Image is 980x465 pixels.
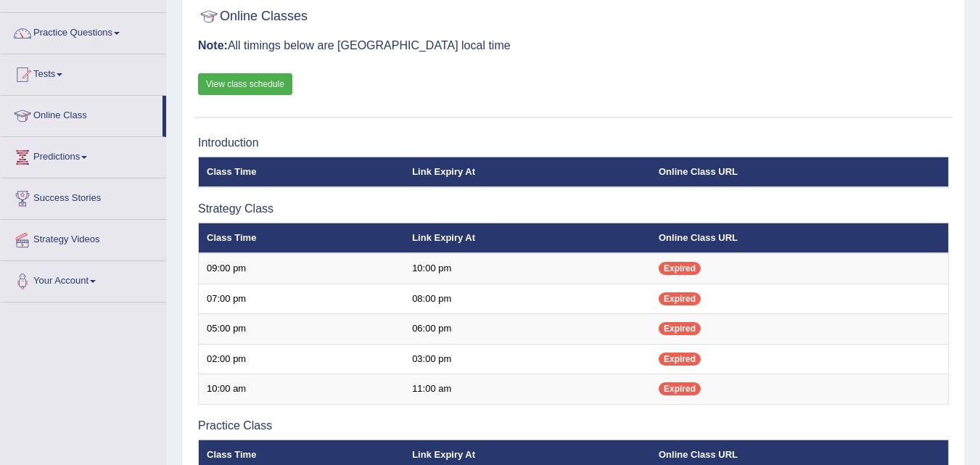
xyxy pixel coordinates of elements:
[1,220,166,256] a: Strategy Videos
[404,344,651,374] td: 03:00 pm
[1,137,166,173] a: Predictions
[198,39,228,52] b: Note:
[1,178,166,215] a: Success Stories
[404,157,651,187] th: Link Expiry At
[198,73,292,95] a: View class schedule
[198,419,949,432] h3: Practice Class
[404,314,651,345] td: 06:00 pm
[199,157,405,187] th: Class Time
[659,382,701,395] span: Expired
[659,262,701,275] span: Expired
[199,344,405,374] td: 02:00 pm
[198,202,949,215] h3: Strategy Class
[1,261,166,297] a: Your Account
[404,374,651,405] td: 11:00 am
[404,253,651,284] td: 10:00 pm
[198,39,949,52] h3: All timings below are [GEOGRAPHIC_DATA] local time
[199,253,405,284] td: 09:00 pm
[404,284,651,314] td: 08:00 pm
[1,13,166,49] a: Practice Questions
[199,374,405,405] td: 10:00 am
[659,292,701,305] span: Expired
[659,353,701,366] span: Expired
[199,314,405,345] td: 05:00 pm
[198,6,308,28] h2: Online Classes
[199,284,405,314] td: 07:00 pm
[659,322,701,335] span: Expired
[1,54,166,91] a: Tests
[651,157,949,187] th: Online Class URL
[404,223,651,253] th: Link Expiry At
[198,136,949,149] h3: Introduction
[651,223,949,253] th: Online Class URL
[1,96,162,132] a: Online Class
[199,223,405,253] th: Class Time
